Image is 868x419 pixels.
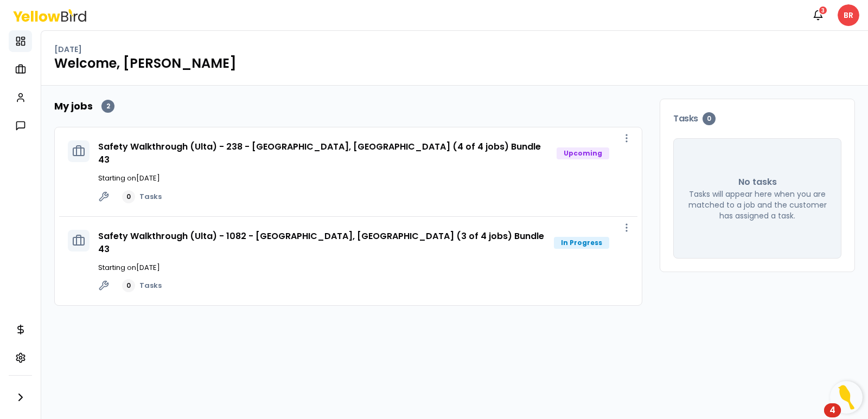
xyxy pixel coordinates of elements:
div: In Progress [554,237,609,249]
p: [DATE] [54,44,82,55]
p: Tasks will appear here when you are matched to a job and the customer has assigned a task. [687,189,828,221]
a: 0Tasks [122,279,162,292]
button: 3 [807,4,829,26]
a: 0Tasks [122,190,162,203]
p: Starting on [DATE] [98,173,629,184]
div: Upcoming [557,147,609,159]
a: Safety Walkthrough (Ulta) - 1082 - [GEOGRAPHIC_DATA], [GEOGRAPHIC_DATA] (3 of 4 jobs) Bundle 43 [98,230,544,255]
h2: My jobs [54,99,93,114]
div: 0 [122,279,135,292]
p: Starting on [DATE] [98,262,629,273]
a: Safety Walkthrough (Ulta) - 238 - [GEOGRAPHIC_DATA], [GEOGRAPHIC_DATA] (4 of 4 jobs) Bundle 43 [98,140,541,166]
button: Open Resource Center, 4 new notifications [830,381,863,414]
p: No tasks [738,176,777,189]
div: 0 [122,190,135,203]
div: 3 [818,5,828,15]
div: 2 [101,100,114,113]
h3: Tasks [673,112,841,125]
h1: Welcome, [PERSON_NAME] [54,55,855,72]
span: BR [838,4,859,26]
div: 0 [703,112,716,125]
